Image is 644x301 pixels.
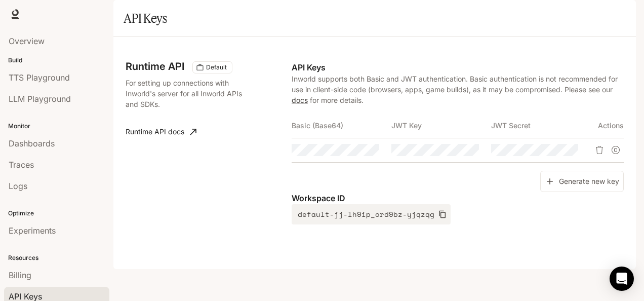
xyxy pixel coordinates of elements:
[192,61,232,73] div: These keys will apply to your current workspace only
[126,61,184,71] h3: Runtime API
[202,63,231,72] span: Default
[122,122,200,142] a: Runtime API docs
[292,192,624,204] p: Workspace ID
[591,142,608,158] button: Delete API key
[124,8,167,28] h1: API Keys
[610,267,634,291] div: Open Intercom Messenger
[491,114,591,138] th: JWT Secret
[292,61,624,73] p: API Keys
[292,114,391,138] th: Basic (Base64)
[126,78,244,109] p: For setting up connections with Inworld's server for all Inworld APIs and SDKs.
[608,142,624,158] button: Suspend API key
[590,114,624,138] th: Actions
[391,114,491,138] th: JWT Key
[292,73,624,105] p: Inworld supports both Basic and JWT authentication. Basic authentication is not recommended for u...
[292,96,308,104] a: docs
[540,171,624,193] button: Generate new key
[292,204,451,224] button: default-jj-lh9ip_ord9bz-yjqzqg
